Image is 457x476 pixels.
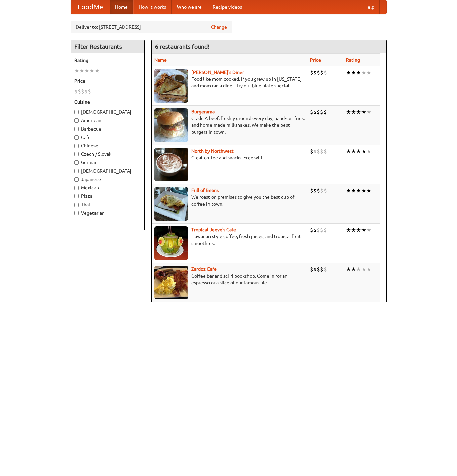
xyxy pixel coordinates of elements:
[320,226,323,234] li: $
[191,70,244,75] a: [PERSON_NAME]'s Diner
[154,272,305,286] p: Coffee bar and sci-fi bookshop. Come in for an espresso or a slice of our famous pie.
[313,69,317,76] li: $
[74,186,79,190] input: Mexican
[84,88,88,95] li: $
[359,0,380,14] a: Help
[320,266,323,273] li: $
[317,148,320,155] li: $
[366,226,371,234] li: ★
[310,69,313,76] li: $
[356,69,361,76] li: ★
[74,118,79,123] input: American
[346,226,351,234] li: ★
[361,148,366,155] li: ★
[323,148,327,155] li: $
[361,108,366,116] li: ★
[320,187,323,194] li: $
[110,0,133,14] a: Home
[154,108,188,142] img: burgerama.jpg
[356,108,361,116] li: ★
[323,187,327,194] li: $
[79,67,84,74] li: ★
[154,154,305,161] p: Great coffee and snacks. Free wifi.
[74,193,141,199] label: Pizza
[154,266,188,299] img: zardoz.jpg
[74,177,79,182] input: Japanese
[346,108,351,116] li: ★
[154,187,188,221] img: beans.jpg
[74,203,79,207] input: Thai
[310,148,313,155] li: $
[155,43,210,50] ng-pluralize: 6 restaurants found!
[207,0,247,14] a: Recipe videos
[356,148,361,155] li: ★
[154,69,188,103] img: sallys.jpg
[74,151,141,157] label: Czech / Slovak
[320,148,323,155] li: $
[74,144,79,148] input: Chinese
[71,0,110,14] a: FoodMe
[310,57,321,63] a: Price
[154,226,188,260] img: jeeves.jpg
[74,211,79,215] input: Vegetarian
[323,69,327,76] li: $
[361,69,366,76] li: ★
[74,67,79,74] li: ★
[154,194,305,207] p: We roast on premises to give you the best cup of coffee in town.
[317,108,320,116] li: $
[74,117,141,124] label: American
[74,194,79,198] input: Pizza
[351,69,356,76] li: ★
[313,108,317,116] li: $
[74,169,79,173] input: [DEMOGRAPHIC_DATA]
[191,148,234,154] a: North by Northwest
[310,226,313,234] li: $
[74,78,141,84] h5: Price
[74,109,141,115] label: [DEMOGRAPHIC_DATA]
[320,69,323,76] li: $
[74,168,141,174] label: [DEMOGRAPHIC_DATA]
[317,69,320,76] li: $
[310,187,313,194] li: $
[361,226,366,234] li: ★
[346,266,351,273] li: ★
[191,188,219,193] a: Full of Beans
[74,142,141,149] label: Chinese
[351,266,356,273] li: ★
[74,210,141,216] label: Vegetarian
[74,135,79,140] input: Cafe
[172,0,207,14] a: Who we are
[154,148,188,181] img: north.jpg
[71,40,144,53] h4: Filter Restaurants
[356,226,361,234] li: ★
[317,226,320,234] li: $
[346,187,351,194] li: ★
[323,226,327,234] li: $
[323,266,327,273] li: $
[94,67,100,74] li: ★
[366,69,371,76] li: ★
[191,227,236,232] a: Tropical Jeeve's Cafe
[74,152,79,156] input: Czech / Slovak
[74,134,141,141] label: Cafe
[366,187,371,194] li: ★
[81,88,84,95] li: $
[366,108,371,116] li: ★
[310,108,313,116] li: $
[346,57,360,63] a: Rating
[317,266,320,273] li: $
[351,226,356,234] li: ★
[191,109,215,114] a: Burgerama
[211,24,227,30] a: Change
[154,57,167,63] a: Name
[366,266,371,273] li: ★
[313,187,317,194] li: $
[74,57,141,64] h5: Rating
[74,201,141,208] label: Thai
[351,148,356,155] li: ★
[74,99,141,105] h5: Cuisine
[356,266,361,273] li: ★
